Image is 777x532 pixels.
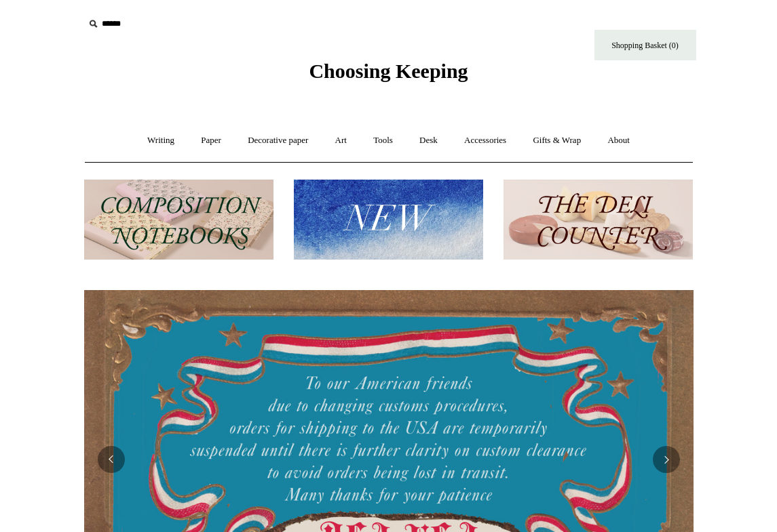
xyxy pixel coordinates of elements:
a: Paper [189,123,233,159]
a: Choosing Keeping [309,70,468,80]
img: The Deli Counter [504,180,693,260]
span: Choosing Keeping [309,60,468,82]
a: About [595,123,642,159]
a: Tools [361,123,405,159]
img: 202302 Composition ledgers.jpg__PID:69722ee6-fa44-49dd-a067-31375e5d54ec [84,180,273,260]
a: Accessories [452,123,518,159]
a: Desk [407,123,450,159]
a: Writing [135,123,187,159]
img: New.jpg__PID:f73bdf93-380a-4a35-bcfe-7823039498e1 [294,180,483,260]
a: Gifts & Wrap [520,123,593,159]
a: Decorative paper [235,123,320,159]
a: Shopping Basket (0) [594,30,696,60]
button: Next [653,446,680,473]
button: Previous [98,446,125,473]
a: Art [323,123,359,159]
